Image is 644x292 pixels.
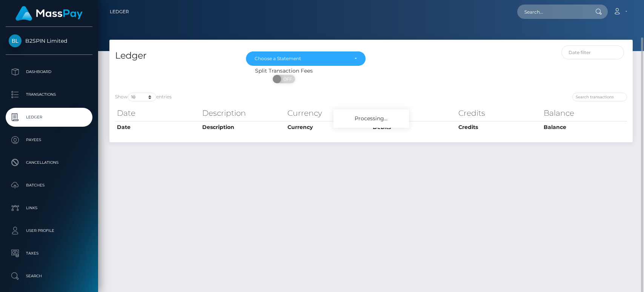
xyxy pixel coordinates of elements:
th: Date [115,106,200,121]
a: Transactions [6,85,92,104]
th: Description [200,121,286,133]
th: Balance [542,121,627,133]
th: Date [115,121,200,133]
p: Transactions [9,89,89,100]
p: Dashboard [9,66,89,78]
p: Search [9,270,89,282]
label: Show entries [115,93,172,101]
p: Cancellations [9,157,89,168]
img: B2SPIN Limited [9,34,22,47]
th: Currency [286,106,371,121]
a: Payees [6,130,92,149]
button: Choose a Statement [246,51,366,66]
th: Credits [456,106,542,121]
th: Description [200,106,286,121]
a: Ledger [6,108,92,127]
p: Ledger [9,112,89,123]
p: User Profile [9,225,89,236]
p: Links [9,202,89,214]
p: Taxes [9,248,89,259]
input: Search... [517,5,588,19]
div: Choose a Statement [255,56,348,62]
p: Batches [9,180,89,191]
div: Processing... [334,109,409,128]
span: B2SPIN Limited [6,37,92,44]
a: User Profile [6,221,92,240]
input: Search transactions [572,93,627,101]
h4: Ledger [115,49,235,62]
a: Dashboard [6,62,92,81]
span: OFF [277,75,296,83]
a: Taxes [6,244,92,263]
th: Debits [371,106,456,121]
p: Payees [9,134,89,146]
div: Split Transaction Fees [109,67,458,75]
select: Showentries [128,93,156,101]
img: MassPay Logo [15,6,83,21]
th: Balance [542,106,627,121]
th: Credits [456,121,542,133]
th: Debits [371,121,456,133]
a: Batches [6,176,92,195]
input: Date filter [561,45,624,59]
th: Currency [286,121,371,133]
a: Links [6,199,92,217]
a: Cancellations [6,153,92,172]
a: Ledger [110,4,129,20]
a: Search [6,267,92,286]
